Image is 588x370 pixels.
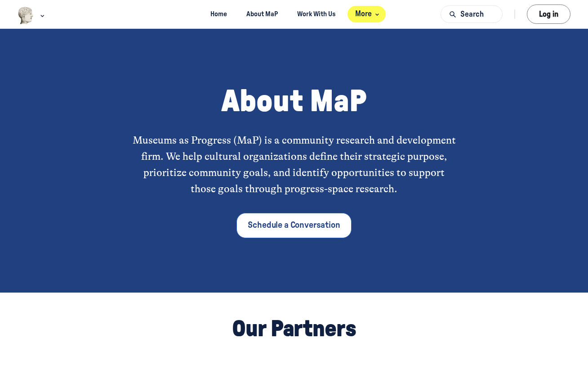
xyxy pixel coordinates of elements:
span: Our Partners [232,317,356,341]
button: Log in [527,5,570,24]
span: More [355,8,382,20]
a: About MaP [238,6,285,23]
a: Home [202,6,235,23]
a: Work With Us [290,6,344,23]
span: About MaP [221,86,367,117]
p: Schedule a Conversation [248,219,340,232]
button: More [347,6,386,23]
input: Enter name [1,53,95,74]
input: Enter email [100,53,194,74]
span: Email [100,41,125,51]
span: Museums as Progress (MaP) is a community research and development firm. We help cultural organiza... [133,134,458,195]
a: Schedule a Conversation [236,213,351,238]
button: Search [441,5,503,23]
img: Museums as Progress logo [18,7,34,24]
span: Name [1,41,26,51]
button: Send Me the Newsletter [200,53,307,74]
button: Museums as Progress logo [18,6,47,25]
